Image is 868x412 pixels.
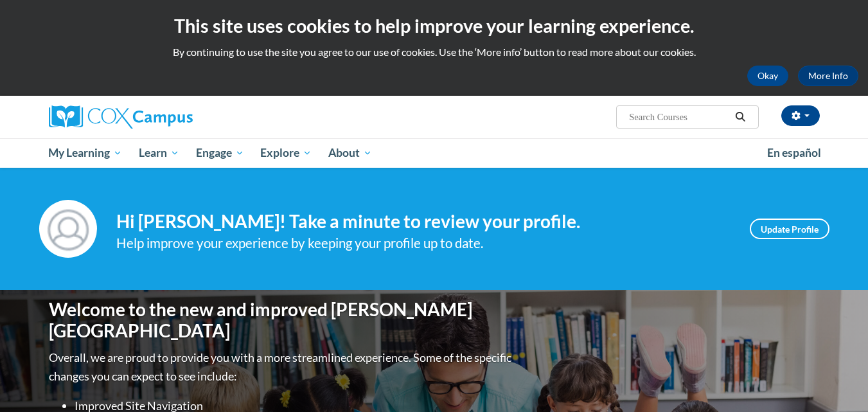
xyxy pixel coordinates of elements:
[798,66,858,86] a: More Info
[750,219,829,239] a: Update Profile
[39,200,97,258] img: Profile Image
[252,138,320,168] a: Explore
[747,66,788,86] button: Okay
[781,105,820,126] button: Account Settings
[759,139,829,166] a: En español
[40,138,131,168] a: My Learning
[767,146,821,159] span: En español
[10,13,858,39] h2: This site uses cookies to help improve your learning experience.
[116,211,731,233] h4: Hi [PERSON_NAME]! Take a minute to review your profile.
[49,105,293,129] a: Cox Campus
[260,145,312,161] span: Explore
[320,138,380,168] a: About
[130,138,188,168] a: Learn
[10,45,858,59] p: By continuing to use the site you agree to our use of cookies. Use the ‘More info’ button to read...
[731,109,750,125] button: Search
[48,145,122,161] span: My Learning
[139,145,179,161] span: Learn
[196,145,244,161] span: Engage
[49,105,193,129] img: Cox Campus
[49,348,515,386] p: Overall, we are proud to provide you with a more streamlined experience. Some of the specific cha...
[188,138,252,168] a: Engage
[30,138,839,168] div: Main menu
[628,109,731,125] input: Search Courses
[116,233,731,254] div: Help improve your experience by keeping your profile up to date.
[328,145,372,161] span: About
[49,299,515,342] h1: Welcome to the new and improved [PERSON_NAME][GEOGRAPHIC_DATA]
